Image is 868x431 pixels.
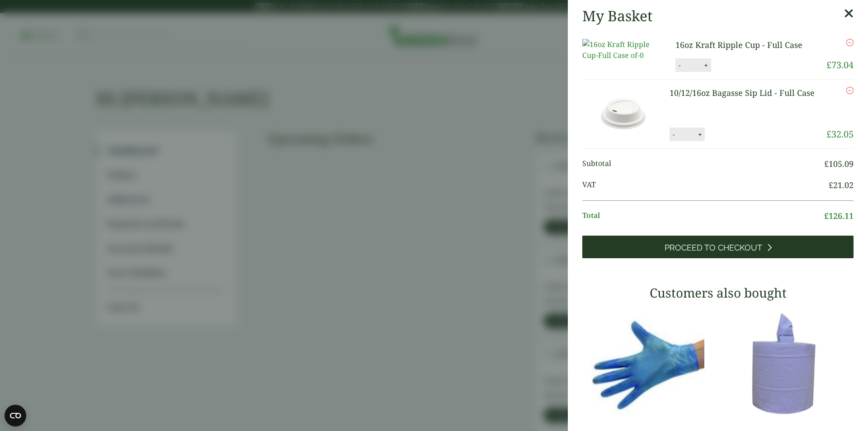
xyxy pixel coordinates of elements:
[582,210,824,222] span: Total
[695,131,704,138] button: +
[826,59,854,71] bdi: 73.04
[722,307,854,420] img: 3630017-2-Ply-Blue-Centre-Feed-104m
[675,39,802,50] a: 16oz Kraft Ripple Cup - Full Case
[846,87,854,94] a: Remove this item
[582,39,664,61] img: 16oz Kraft Ripple Cup-Full Case of-0
[582,158,824,170] span: Subtotal
[702,62,711,69] button: +
[824,158,854,169] bdi: 105.09
[582,179,829,191] span: VAT
[676,62,683,69] button: -
[826,128,831,140] span: £
[582,7,652,24] h2: My Basket
[846,39,854,46] a: Remove this item
[5,405,26,426] button: Open CMP widget
[665,243,762,253] span: Proceed to Checkout
[824,210,829,221] span: £
[582,236,854,258] a: Proceed to Checkout
[826,59,831,71] span: £
[582,307,713,420] img: 4130015J-Blue-Vinyl-Powder-Free-Gloves-Medium
[829,180,833,190] span: £
[829,180,854,190] bdi: 21.02
[670,131,677,138] button: -
[824,210,854,221] bdi: 126.11
[824,158,829,169] span: £
[670,87,815,98] a: 10/12/16oz Bagasse Sip Lid - Full Case
[582,285,854,301] h3: Customers also bought
[826,128,854,140] bdi: 32.05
